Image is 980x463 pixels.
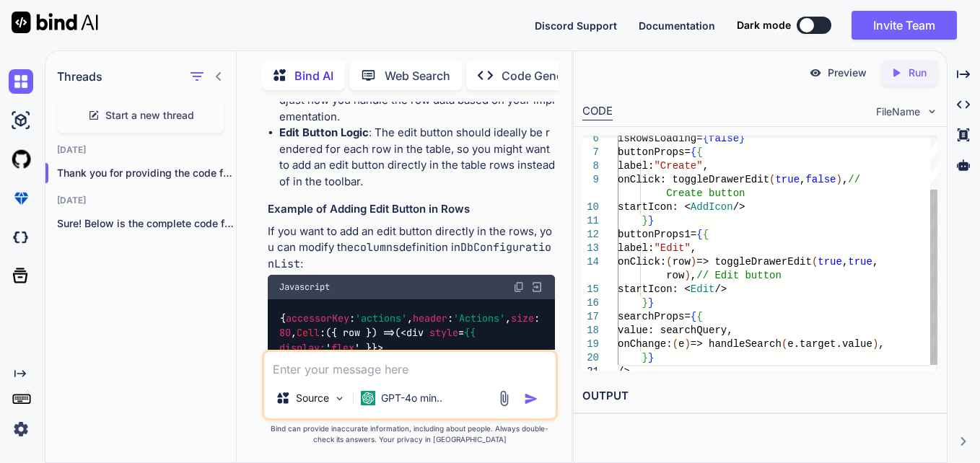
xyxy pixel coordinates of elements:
span: Documentation [639,19,715,32]
span: ( [812,256,818,268]
span: 'actions' [355,312,407,325]
span: { [696,229,702,240]
span: ) [872,338,878,350]
span: startIcon: < [618,283,691,295]
span: value: searchQuery, [618,325,733,336]
p: Preview [828,66,867,80]
span: true [818,256,842,268]
span: 'Actions' [453,312,505,325]
strong: Edit Button Logic [279,125,369,139]
span: "Create" [655,160,703,172]
span: startIcon: < [618,201,691,213]
span: { [703,229,709,240]
span: label: [618,242,654,254]
img: Bind AI [12,12,98,33]
img: icon [524,392,538,406]
div: 10 [582,200,599,214]
span: ) [691,256,696,268]
div: 19 [582,338,599,351]
span: ) [685,338,691,350]
span: e [678,338,684,350]
div: 21 [582,365,599,379]
span: false [709,133,739,144]
p: Thank you for providing the code for the... [57,166,236,180]
p: Bind can provide inaccurate information, including about people. Always double-check its answers.... [262,423,558,445]
div: 8 [582,159,599,173]
span: , [842,174,848,185]
div: 17 [582,310,599,324]
img: githubLight [9,147,33,172]
button: Documentation [639,18,715,33]
img: copy [513,281,525,293]
span: } [642,352,648,363]
div: 20 [582,351,599,365]
span: // [848,174,860,185]
img: chat [9,69,33,94]
span: ( [782,338,787,350]
span: , [800,174,805,185]
span: 80 [279,327,291,340]
h1: Threads [57,68,102,85]
h2: [DATE] [45,195,236,206]
span: { [691,146,696,158]
span: } [648,297,654,309]
img: preview [809,66,822,79]
span: AddIcon [691,201,733,213]
div: 7 [582,146,599,159]
span: ( [673,338,678,350]
span: onClick: [618,256,666,268]
span: } [739,133,745,144]
span: } [642,297,648,309]
span: Create button [666,188,745,199]
h3: Example of Adding Edit Button in Rows [268,201,555,218]
span: , [842,256,848,268]
span: Discord Support [535,19,617,32]
span: isRowsLoading= [618,133,703,144]
span: header [413,312,447,325]
span: row [673,256,691,268]
span: e.target.value [787,338,872,350]
span: ) [685,270,691,281]
span: ( [666,256,672,268]
span: true [776,174,800,185]
img: attachment [496,390,512,407]
span: , [872,256,878,268]
span: /> [715,283,727,295]
span: { [691,311,696,322]
span: { [696,146,702,158]
span: Start a new thread [105,108,194,123]
p: Run [909,66,927,80]
span: true [849,256,873,268]
span: onChange: [618,338,673,350]
span: display: [279,341,325,354]
span: label: [618,160,654,172]
span: "Edit" [655,242,691,254]
img: chevron down [926,105,938,118]
span: // Edit button [696,270,782,281]
p: : The edit button should ideally be rendered for each row in the table, so you might want to add ... [279,125,555,190]
span: } [642,215,648,226]
span: ) [836,174,842,185]
span: row [666,270,684,281]
span: , [691,270,696,281]
span: /> [733,201,745,213]
p: If you want to add an edit button directly in the rows, you can modify the definition in : [268,224,555,273]
code: DbConfigurationList [268,240,551,271]
span: Cell [297,327,320,340]
p: Sure! Below is the complete code for... [57,216,236,231]
div: CODE [582,103,613,120]
img: darkCloudIdeIcon [9,225,33,250]
span: style [429,327,458,340]
span: false [806,174,836,185]
span: div [406,327,424,340]
div: 12 [582,228,599,242]
div: 11 [582,214,599,228]
span: accessorKey [286,312,349,325]
span: buttonProps1= [618,229,696,240]
div: 13 [582,242,599,255]
span: buttonProps= [618,146,691,158]
img: GPT-4o mini [361,391,375,405]
img: premium [9,186,33,211]
span: ( [769,174,775,185]
div: 15 [582,283,599,296]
